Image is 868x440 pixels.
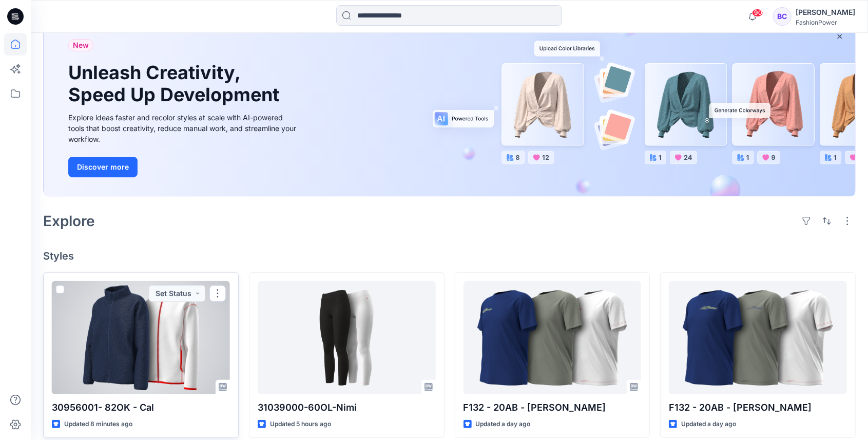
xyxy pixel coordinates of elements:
span: New [73,39,89,51]
p: 31039000-60OL-Nimi [258,400,436,415]
div: BC [773,7,792,26]
button: Discover more [68,157,138,177]
p: Updated a day ago [476,419,531,430]
div: FashionPower [796,19,855,26]
p: 30956001- 82OK - Cal [52,400,230,415]
a: F132 - 20AB - Edgar [464,281,642,394]
h2: Explore [43,213,95,229]
a: F132 - 20AB - Edgar [669,281,847,394]
a: Discover more [68,157,299,177]
p: Updated 5 hours ago [270,419,331,430]
p: Updated a day ago [681,419,736,430]
p: Updated 8 minutes ago [64,419,132,430]
span: 90 [752,9,763,17]
a: 31039000-60OL-Nimi [258,281,436,394]
div: [PERSON_NAME] [796,6,855,19]
h4: Styles [43,250,856,262]
h1: Unleash Creativity, Speed Up Development [68,62,284,106]
p: F132 - 20AB - [PERSON_NAME] [669,400,847,415]
div: Explore ideas faster and recolor styles at scale with AI-powered tools that boost creativity, red... [68,112,299,144]
a: 30956001- 82OK - Cal [52,281,230,394]
p: F132 - 20AB - [PERSON_NAME] [464,400,642,415]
